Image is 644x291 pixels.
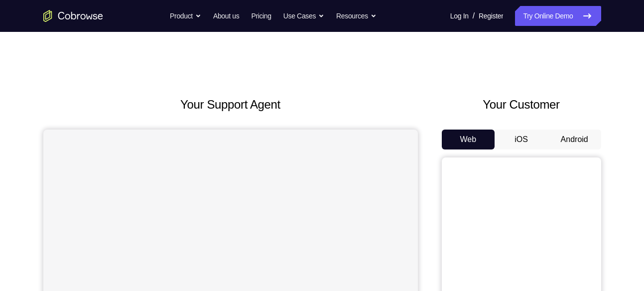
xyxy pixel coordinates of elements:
[43,10,103,22] a: Go to the home page
[473,10,475,22] span: /
[283,6,324,26] button: Use Cases
[479,6,503,26] a: Register
[251,6,271,26] a: Pricing
[336,6,377,26] button: Resources
[515,6,601,26] a: Try Online Demo
[495,130,548,149] button: iOS
[442,130,495,149] button: Web
[450,6,469,26] a: Log In
[548,130,601,149] button: Android
[43,96,418,114] h2: Your Support Agent
[170,6,201,26] button: Product
[442,96,601,114] h2: Your Customer
[213,6,239,26] a: About us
